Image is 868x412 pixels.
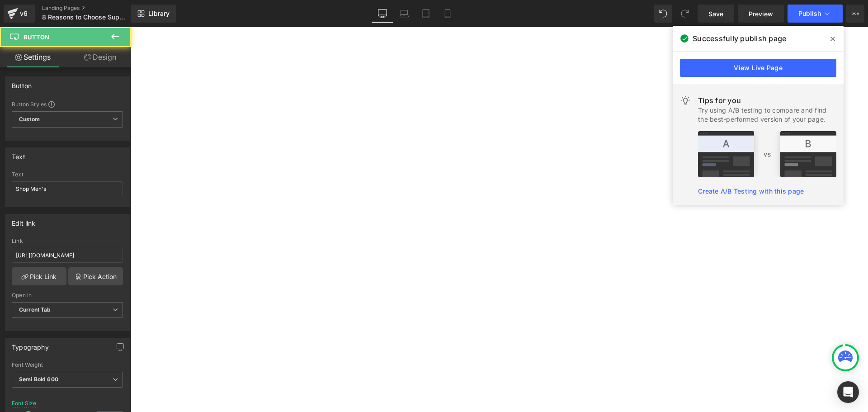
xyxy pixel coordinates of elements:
img: tip.png [698,131,836,177]
span: Library [148,9,170,18]
div: Edit link [12,214,36,227]
b: Current Tab [19,306,51,313]
a: Pick Action [68,267,123,285]
span: Successfully publish page [693,33,786,44]
b: Custom [19,116,40,123]
a: View Live Page [680,59,836,77]
div: Button [12,77,32,90]
b: Semi Bold 600 [19,376,58,383]
a: Mobile [437,5,458,23]
span: Preview [749,9,773,19]
a: Design [67,47,133,67]
div: Try using A/B testing to compare and find the best-performed version of your page. [698,106,836,124]
button: Publish [788,5,843,23]
span: Publish [798,10,821,17]
div: Font Size [12,400,37,407]
div: v6 [18,8,29,19]
div: Button Styles [12,100,123,108]
div: Open Intercom Messenger [837,381,859,403]
a: Pick Link [12,267,66,285]
div: Tips for you [698,95,836,106]
a: v6 [4,5,35,23]
div: Text [12,171,123,178]
input: https://your-shop.myshopify.com [12,248,123,263]
span: 8 Reasons to Choose Supportive Slippers [42,14,129,21]
div: Font Weight [12,362,123,368]
a: Desktop [372,5,393,23]
button: More [846,5,864,23]
a: Preview [738,5,784,23]
span: Button [24,33,49,41]
div: Open in [12,292,123,298]
img: light.svg [680,95,691,106]
a: Tablet [415,5,437,23]
span: Save [708,9,723,19]
a: Create A/B Testing with this page [698,187,804,195]
button: Undo [654,5,672,23]
div: Typography [12,338,49,351]
div: Text [12,148,25,161]
a: Laptop [393,5,415,23]
a: Landing Pages [42,5,146,12]
div: Link [12,238,123,244]
a: New Library [131,5,176,23]
iframe: To enrich screen reader interactions, please activate Accessibility in Grammarly extension settings [131,27,868,412]
button: Redo [676,5,694,23]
